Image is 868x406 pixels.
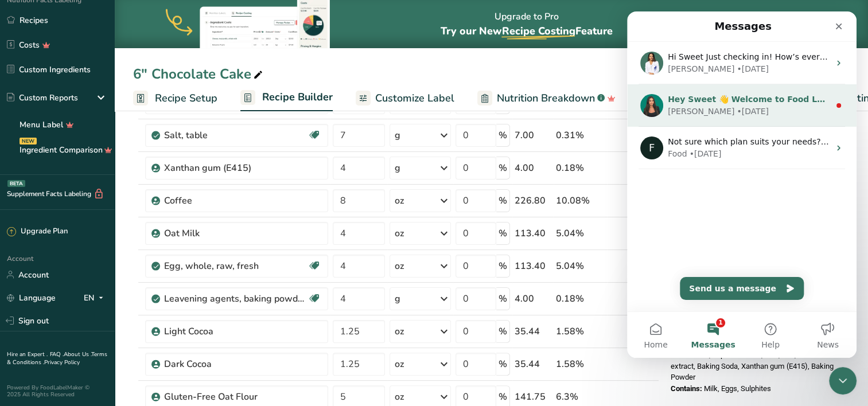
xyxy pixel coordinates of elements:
div: Leavening agents, baking powder, double-acting, sodium aluminum sulfate [164,292,308,306]
a: Customize Label [356,85,454,111]
div: • [DATE] [110,52,142,64]
div: oz [395,227,404,240]
div: Upgrade to Pro [440,1,612,48]
button: News [172,300,229,346]
div: 35.44 [515,325,551,338]
div: oz [395,325,404,338]
div: Oat Milk [164,227,308,240]
div: NEW [20,138,37,145]
iframe: Intercom live chat [627,11,857,358]
div: BETA [7,180,25,187]
div: Profile image for Food [13,125,36,148]
div: • [DATE] [110,94,142,106]
div: Food [41,136,60,149]
div: 0.31% [556,128,605,142]
img: Profile image for Aya [13,83,36,106]
div: [PERSON_NAME] [41,52,107,64]
div: 4.00 [515,292,551,306]
div: 1.58% [556,357,605,371]
span: Not sure which plan suits your needs? Let’s chat! [41,126,239,135]
a: Nutrition Breakdown [477,85,616,111]
div: oz [395,259,404,273]
a: Language [7,288,56,308]
div: Salt, table [164,128,308,142]
div: 6" Chocolate Cake [133,64,265,84]
span: Recipe Setup [155,91,217,106]
div: oz [395,390,404,404]
div: Xanthan gum (E415) [164,161,308,175]
a: Privacy Policy [44,358,80,366]
div: Coffee [164,194,308,208]
div: 226.80 [515,194,551,208]
div: g [395,128,400,142]
div: Upgrade Plan [7,226,68,237]
div: g [395,161,400,175]
div: 6.3% [556,390,605,404]
span: Nutrition Breakdown [497,91,595,106]
span: Help [134,329,153,337]
span: Try our New Feature [440,24,612,38]
iframe: Intercom live chat [829,367,857,395]
div: 0.18% [556,161,605,175]
a: Recipe Setup [133,85,217,111]
div: 113.40 [515,259,551,273]
span: Recipe Builder [262,89,333,105]
div: Dark Cocoa [164,357,308,371]
a: FAQ . [50,350,64,358]
div: 5.04% [556,227,605,240]
span: Customize Label [375,91,454,106]
div: • [DATE] [63,136,95,149]
a: Terms & Conditions . [7,350,107,366]
span: Hi Sweet Just checking in! How’s everything going with FLM so far? If you’ve got any questions or... [41,41,616,50]
div: 113.40 [515,227,551,240]
div: 7.00 [515,128,551,142]
div: Powered By FoodLabelMaker © 2025 All Rights Reserved [7,384,108,398]
a: Hire an Expert . [7,350,48,358]
div: Light Cocoa [164,325,308,338]
span: News [190,329,212,337]
span: Recipe Costing [501,24,575,38]
div: 35.44 [515,357,551,371]
div: 1.58% [556,325,605,338]
div: 0.18% [556,292,605,306]
div: EN [84,291,108,304]
span: Contains: [671,384,702,393]
button: Messages [57,300,115,346]
div: Custom Reports [7,92,78,104]
span: Messages [64,329,108,337]
div: g [395,292,400,306]
a: Recipe Builder [240,84,333,112]
div: Egg, whole, raw, fresh [164,259,308,273]
button: Help [115,300,172,346]
span: Milk, Eggs, Sulphites [704,384,771,393]
div: Gluten-Free Oat Flour [164,390,308,404]
div: oz [395,357,404,371]
div: 10.08% [556,194,605,208]
span: Hey Sweet 👋 Welcome to Food Label Maker🙌 Take a look around! If you have any questions, just repl... [41,83,588,92]
a: About Us . [64,350,91,358]
button: Send us a message [53,266,177,288]
div: 4.00 [515,161,551,175]
div: 5.04% [556,259,605,273]
span: Home [17,329,40,337]
div: oz [395,194,404,208]
div: [PERSON_NAME] [41,94,107,106]
div: 141.75 [515,390,551,404]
